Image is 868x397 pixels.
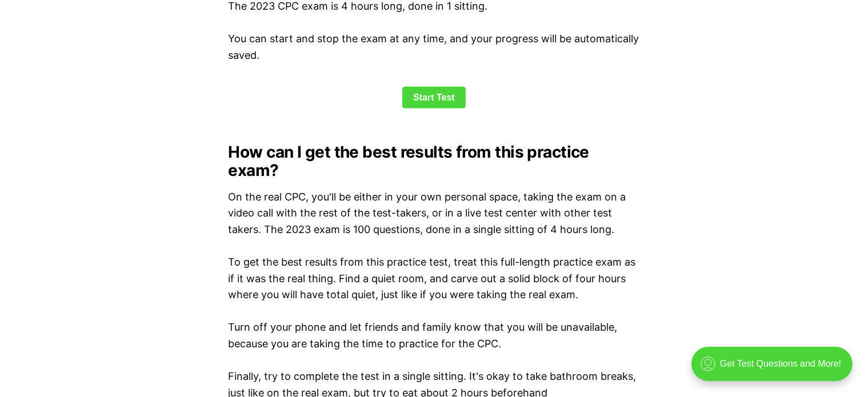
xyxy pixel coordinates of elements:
iframe: portal-trigger [682,341,868,397]
a: Start Test [402,87,466,109]
p: You can start and stop the exam at any time, and your progress will be automatically saved. [229,31,640,64]
p: Turn off your phone and let friends and family know that you will be unavailable, because you are... [229,319,640,352]
p: To get the best results from this practice test, treat this full-length practice exam as if it wa... [229,254,640,303]
h2: How can I get the best results from this practice exam? [229,143,640,179]
p: On the real CPC, you'll be either in your own personal space, taking the exam on a video call wit... [229,189,640,238]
